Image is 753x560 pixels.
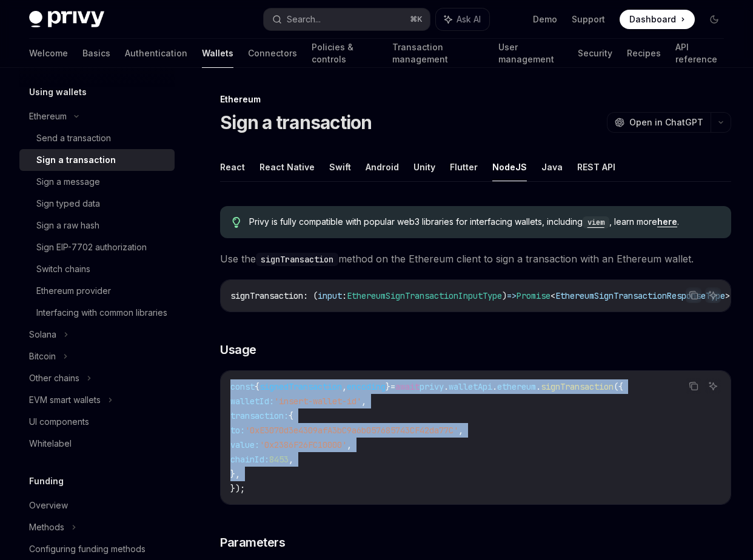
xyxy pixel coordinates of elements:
[347,439,352,450] span: ,
[19,127,175,149] a: Send a transaction
[449,381,492,392] span: walletApi
[686,378,701,394] button: Copy the contents from the code block
[29,520,64,535] div: Methods
[230,396,274,407] span: walletId:
[19,411,175,433] a: UI components
[19,193,175,215] a: Sign typed data
[248,39,297,68] a: Connectors
[583,216,609,228] code: viem
[289,410,293,421] span: {
[675,39,724,68] a: API reference
[29,415,89,429] div: UI components
[29,474,64,488] h5: Funding
[202,39,233,68] a: Wallets
[36,305,167,320] div: Interfacing with common libraries
[220,250,731,267] span: Use the method on the Ethereum client to sign a transaction with an Ethereum wallet.
[36,284,111,298] div: Ethereum provider
[19,538,175,560] a: Configuring funding methods
[572,13,605,25] a: Support
[29,393,101,407] div: EVM smart wallets
[395,381,420,392] span: await
[555,290,725,301] span: EthereumSignTransactionResponseType
[541,381,614,392] span: signTransaction
[29,542,146,556] div: Configuring funding methods
[318,290,342,301] span: input
[420,381,444,392] span: privy
[256,253,338,266] code: signTransaction
[19,280,175,302] a: Ethereum provider
[220,93,731,105] div: Ethereum
[347,381,386,392] span: encoding
[264,8,429,30] button: Search...⌘K
[502,290,507,301] span: )
[29,85,87,99] h5: Using wallets
[220,534,285,551] span: Parameters
[444,381,449,392] span: .
[29,11,104,28] img: dark logo
[704,10,724,29] button: Toggle dark mode
[303,290,318,301] span: : (
[19,433,175,455] a: Whitelabel
[287,12,321,27] div: Search...
[392,39,484,68] a: Transaction management
[533,13,557,25] a: Demo
[458,425,463,436] span: ,
[347,290,502,301] span: EthereumSignTransactionInputType
[289,454,293,465] span: ,
[312,39,378,68] a: Policies & controls
[450,153,478,181] button: Flutter
[259,381,342,392] span: signedTransaction
[230,483,245,494] span: });
[492,381,497,392] span: .
[329,153,351,181] button: Swift
[629,13,676,25] span: Dashboard
[507,290,517,301] span: =>
[386,381,390,392] span: }
[125,39,187,68] a: Authentication
[36,153,116,167] div: Sign a transaction
[390,381,395,392] span: =
[551,290,555,301] span: <
[82,39,110,68] a: Basics
[220,153,245,181] button: React
[230,290,303,301] span: signTransaction
[259,153,315,181] button: React Native
[230,454,269,465] span: chainId:
[614,381,623,392] span: ({
[342,381,347,392] span: ,
[19,236,175,258] a: Sign EIP-7702 authorization
[705,287,721,303] button: Ask AI
[36,175,100,189] div: Sign a message
[274,396,361,407] span: 'insert-wallet-id'
[29,109,67,124] div: Ethereum
[29,39,68,68] a: Welcome
[19,171,175,193] a: Sign a message
[19,258,175,280] a: Switch chains
[230,468,240,479] span: },
[232,217,241,228] svg: Tip
[627,39,661,68] a: Recipes
[230,425,245,436] span: to:
[705,378,721,394] button: Ask AI
[492,153,527,181] button: NodeJS
[259,439,347,450] span: '0x2386F26FC10000'
[517,290,551,301] span: Promise
[413,153,435,181] button: Unity
[497,381,536,392] span: ethereum
[230,410,289,421] span: transaction:
[255,381,259,392] span: {
[361,396,366,407] span: ,
[19,215,175,236] a: Sign a raw hash
[29,498,68,513] div: Overview
[578,39,612,68] a: Security
[36,196,100,211] div: Sign typed data
[36,262,90,276] div: Switch chains
[245,425,458,436] span: '0xE3070d3e4309afA3bC9a6b057685743CF42da77C'
[686,287,701,303] button: Copy the contents from the code block
[410,15,423,24] span: ⌘ K
[19,495,175,516] a: Overview
[19,302,175,324] a: Interfacing with common libraries
[220,112,372,133] h1: Sign a transaction
[577,153,615,181] button: REST API
[36,131,111,145] div: Send a transaction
